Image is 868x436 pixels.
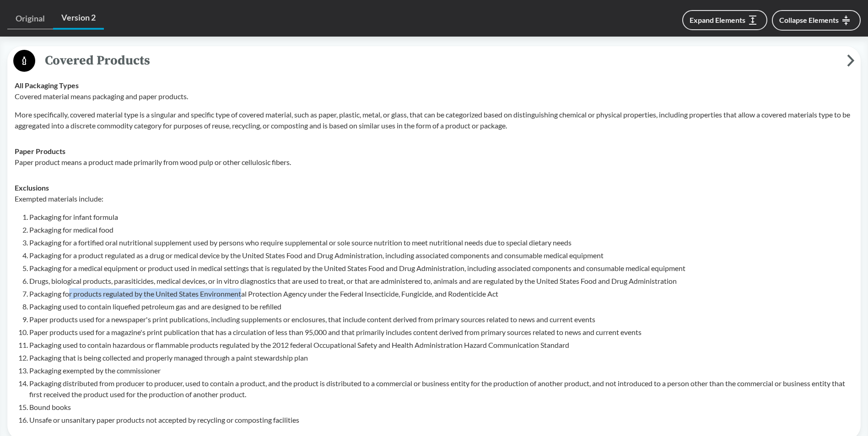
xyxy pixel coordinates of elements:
[772,10,861,31] button: Collapse Elements
[29,415,853,425] li: Unsafe or unsanitary paper products not accepted by recycling or composting facilities
[15,157,853,168] p: Paper product means a product made primarily from wood pulp or other cellulosic fibers.
[29,224,853,235] li: Packaging for medical food
[29,237,853,248] li: Packaging for a fortified oral nutritional supplement used by persons who require supplemental or...
[29,402,853,413] li: Bound books
[29,365,853,376] li: Packaging exempted by the commissioner
[7,8,53,29] a: Original
[29,212,853,223] li: Packaging for infant formula
[29,340,853,351] li: Packaging used to contain hazardous or flammable products regulated by the 2012 federal Occupatio...
[29,352,853,363] li: Packaging that is being collected and properly managed through a paint stewardship plan
[29,378,853,400] li: Packaging distributed from producer to producer, used to contain a product, and the product is di...
[29,276,853,287] li: Drugs, biological products, parasiticides, medical devices, or in vitro diagnostics that are used...
[15,183,49,192] strong: Exclusions
[29,263,853,274] li: Packaging for a medical equipment or product used in medical settings that is regulated by the Un...
[53,7,104,30] a: Version 2
[11,49,857,73] button: Covered Products
[29,301,853,312] li: Packaging used to contain liquefied petroleum gas and are designed to be refilled
[29,327,853,338] li: Paper products used for a magazine's print publication that has a circulation of less than 95,000...
[29,314,853,325] li: Paper products used for a newspaper's print publications, including supplements or enclosures, th...
[35,50,847,71] span: Covered Products
[15,81,79,90] strong: All Packaging Types
[15,109,853,131] p: More specifically, covered material type is a singular and specific type of covered material, suc...
[15,91,853,102] p: Covered material means packaging and paper products.
[29,250,853,261] li: Packaging for a product regulated as a drug or medical device by the United States Food and Drug ...
[29,288,853,299] li: Packaging for products regulated by the United States Environmental Protection Agency under the F...
[15,147,65,155] strong: Paper Products
[682,10,767,30] button: Expand Elements
[15,193,853,204] p: Exempted materials include:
